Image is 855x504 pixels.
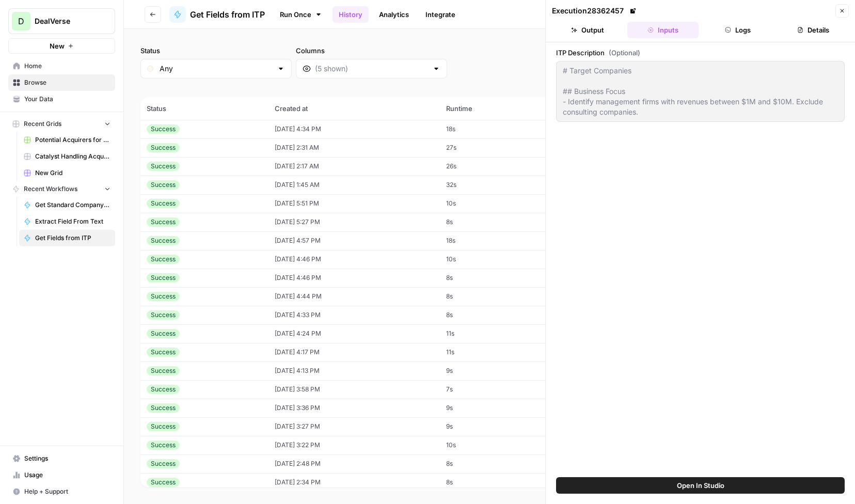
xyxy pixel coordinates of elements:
div: Success [147,459,180,468]
button: Help + Support [8,483,115,500]
span: Usage [24,470,110,480]
td: 8s [440,473,549,492]
button: Output [552,22,623,38]
a: Potential Acquirers for Deep Instinct [19,132,115,148]
span: Get Fields from ITP [35,233,110,243]
td: 9s [440,399,549,417]
span: (198 records) [140,78,838,97]
td: [DATE] 1:45 AM [268,176,440,194]
td: [DATE] 3:27 PM [268,417,440,436]
td: [DATE] 2:34 PM [268,473,440,492]
span: Home [24,61,110,71]
span: Recent Workflows [24,184,77,194]
td: [DATE] 4:46 PM [268,269,440,287]
label: Columns [296,45,447,56]
a: Browse [8,74,115,91]
td: 32s [440,176,549,194]
td: [DATE] 4:34 PM [268,120,440,138]
td: [DATE] 4:17 PM [268,343,440,361]
button: Recent Grids [8,116,115,132]
button: Workspace: DealVerse [8,8,115,34]
button: Logs [703,22,774,38]
div: Success [147,366,180,375]
td: [DATE] 3:58 PM [268,380,440,399]
div: Success [147,162,180,171]
div: Execution 28362457 [552,6,638,16]
div: Success [147,478,180,487]
td: [DATE] 2:48 PM [268,454,440,473]
div: Success [147,310,180,320]
td: [DATE] 5:27 PM [268,213,440,231]
td: 8s [440,269,549,287]
a: Home [8,58,115,74]
span: Potential Acquirers for Deep Instinct [35,135,110,145]
div: Success [147,292,180,301]
th: Created at [268,97,440,120]
a: Your Data [8,91,115,107]
button: Open In Studio [556,477,845,494]
span: Get Standard Company Field by Name and Domain [35,200,110,210]
button: New [8,38,115,54]
div: Success [147,348,180,357]
span: D [18,15,24,27]
div: Success [147,236,180,245]
td: [DATE] 5:51 PM [268,194,440,213]
span: New Grid [35,168,110,178]
td: 10s [440,436,549,454]
span: Your Data [24,94,110,104]
a: Get Fields from ITP [19,230,115,246]
input: Any [160,64,273,74]
td: 18s [440,120,549,138]
div: Success [147,440,180,450]
span: Get Fields from ITP [190,8,265,21]
label: ITP Description [556,48,845,58]
button: Inputs [627,22,699,38]
div: Success [147,273,180,282]
td: 11s [440,343,549,361]
a: History [332,6,369,23]
td: 9s [440,417,549,436]
a: Usage [8,467,115,483]
div: Success [147,180,180,190]
span: Recent Grids [24,119,61,129]
div: Success [147,143,180,152]
div: Success [147,217,180,227]
td: [DATE] 4:33 PM [268,306,440,324]
td: [DATE] 4:13 PM [268,361,440,380]
td: 9s [440,361,549,380]
td: 8s [440,213,549,231]
td: 11s [440,324,549,343]
td: 18s [440,231,549,250]
div: Success [147,124,180,134]
td: 27s [440,138,549,157]
span: Browse [24,78,110,87]
th: Runtime [440,97,549,120]
div: Success [147,255,180,264]
span: (Optional) [609,48,640,58]
span: New [50,41,65,51]
td: 8s [440,454,549,473]
td: 8s [440,306,549,324]
button: Recent Workflows [8,181,115,197]
td: [DATE] 3:22 PM [268,436,440,454]
div: Success [147,385,180,394]
td: [DATE] 4:24 PM [268,324,440,343]
a: Analytics [373,6,415,23]
span: Help + Support [24,487,110,496]
input: (5 shown) [315,64,428,74]
td: 8s [440,287,549,306]
div: Success [147,199,180,208]
a: Get Fields from ITP [169,6,265,23]
td: 10s [440,194,549,213]
span: Settings [24,454,110,463]
span: Extract Field From Text [35,217,110,226]
a: New Grid [19,165,115,181]
a: Integrate [419,6,462,23]
th: Status [140,97,268,120]
td: 10s [440,250,549,269]
span: Catalyst Handling Acquisitions [35,152,110,161]
a: Run Once [273,6,328,23]
a: Extract Field From Text [19,213,115,230]
textarea: # Target Companies ## Business Focus - Identify management firms with revenues between $1M and $1... [563,66,838,117]
button: Details [778,22,849,38]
